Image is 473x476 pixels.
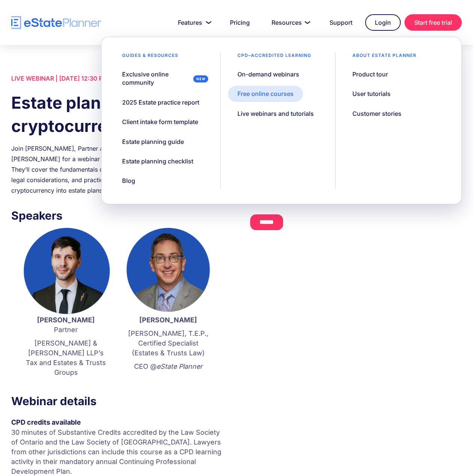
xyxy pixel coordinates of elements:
a: Exclusive online community [113,66,212,91]
h1: Estate planning for cryptocurrency [11,91,223,138]
p: CEO @ [125,362,212,371]
p: ‍ [125,375,212,385]
a: Login [365,14,401,31]
h3: Speakers [11,207,223,224]
a: Estate planning guide [113,134,193,150]
div: Product tour [352,70,388,78]
div: On-demand webinars [237,70,299,78]
a: Features [169,15,217,30]
a: Estate planning checklist [113,153,203,169]
a: Live webinars and tutorials [228,106,323,121]
div: Free online courses [237,90,294,98]
span: Phone number [106,31,142,37]
strong: CPD credits available [11,418,81,426]
strong: [PERSON_NAME] [139,316,197,324]
p: [PERSON_NAME] & [PERSON_NAME] LLP’s Tax and Estates & Trusts Groups [22,338,110,377]
a: Pricing [221,15,259,30]
div: Estate planning guide [122,138,184,146]
div: About estate planner [343,52,426,63]
em: eState Planner [157,362,203,370]
div: 2025 Estate practice report [122,98,199,106]
a: Customer stories [343,106,411,121]
div: Estate planning checklist [122,157,193,165]
a: Client intake form template [113,114,207,130]
div: Blog [122,177,135,185]
div: Exclusive online community [122,70,190,87]
a: On-demand webinars [228,66,309,82]
div: LIVE WEBINAR | [DATE] 12:30 PM ET, 9:30 AM PT [11,73,223,84]
p: [PERSON_NAME], T.E.P., Certified Specialist (Estates & Trusts Law) [125,329,212,358]
div: Live webinars and tutorials [237,109,314,118]
a: Free online courses [228,86,303,102]
span: Number of [PERSON_NAME] per month [106,62,203,68]
div: Customer stories [352,109,401,118]
a: Start free trial [404,14,462,31]
div: Guides & resources [113,52,188,63]
a: Blog [113,173,145,189]
a: Support [321,15,361,30]
a: 2025 Estate practice report [113,94,209,110]
div: Join [PERSON_NAME], Partner at [PERSON_NAME] & Berlis, and [PERSON_NAME] for a webinar on estate ... [11,143,223,196]
p: Partner [22,315,110,335]
div: Client intake form template [122,118,198,126]
a: User tutorials [343,86,400,102]
h3: Webinar details [11,392,223,410]
strong: [PERSON_NAME] [37,316,95,324]
a: Resources [263,15,317,30]
span: Last Name [106,0,133,7]
a: home [11,16,101,29]
div: User tutorials [352,90,391,98]
div: CPD–accredited learning [228,52,321,63]
a: Product tour [343,66,397,82]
